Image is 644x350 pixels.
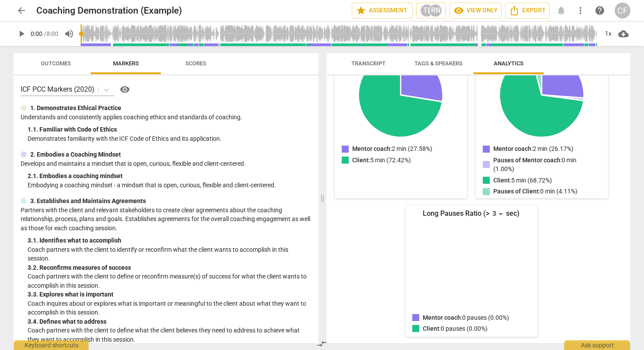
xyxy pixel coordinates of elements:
[30,196,146,206] p: 3. Establishes and Maintains Agreements
[493,144,573,154] p: : 2 min (26.17%)
[405,207,538,221] div: Long Pauses Ratio (> sec)
[28,245,311,263] p: Coach partners with the client to identify or reconfirm what the client wants to accomplish in th...
[21,113,311,122] p: Understands and consistently applies coaching ethics and standards of coaching.
[493,188,539,195] span: Pauses of Client
[28,134,311,143] p: Demonstrates familiarity with the ICF Code of Ethics and its application.
[31,30,42,37] span: 0:00
[575,5,586,16] span: more_vert
[28,125,311,134] div: 1. 1. Familiar with Code of Ethics
[352,144,432,154] p: : 2 min (27.58%)
[28,317,311,326] div: 3. 4. Defines what to address
[41,60,71,67] span: Outcomes
[30,104,121,113] p: 1. Demonstrates Ethical Practice
[453,5,498,16] span: View only
[414,60,463,67] span: Tags & Speakers
[61,26,77,42] button: Volume
[423,314,461,321] span: Mentor coach
[493,157,560,164] span: Pauses of Mentor coach
[592,3,608,18] a: Help
[494,60,524,67] span: Analytics
[14,340,88,350] div: Keyboard shortcuts
[16,5,27,16] span: arrow_back
[44,30,58,37] span: / 8:00
[493,187,577,196] p: : 0 min (4.11%)
[493,176,552,185] p: : 5 min (68.72%)
[28,290,311,299] div: 3. 3. Explores what is important
[356,5,409,16] span: Assessment
[489,207,506,221] div: 3
[356,5,366,16] span: star
[564,340,630,350] div: Ask support
[594,5,605,16] span: help
[28,272,311,290] p: Coach partners with the client to define or reconfirm measure(s) of success for what the client w...
[493,145,531,152] span: Mentor coach
[120,84,130,95] span: visibility
[423,324,488,333] p: : 0 pauses (0.00%)
[493,177,510,184] span: Client
[352,145,390,152] span: Mentor coach
[14,26,29,42] button: Play
[28,171,311,181] div: 2. 1. Embodies a coaching mindset
[423,313,509,322] p: : 0 pauses (0.00%)
[16,29,27,39] span: play_arrow
[28,326,311,344] p: Coach partners with the client to define what the client believes they need to address to achieve...
[21,206,311,233] p: Partners with the client and relevant stakeholders to create clear agreements about the coaching ...
[36,5,182,16] h2: Coaching Demonstration (Example)
[185,60,206,67] span: Scores
[352,156,411,165] p: : 5 min (72.42%)
[600,27,616,41] div: 1x
[429,4,442,17] div: RN
[493,156,598,174] p: : 0 min (1.00%)
[114,82,132,96] a: Help
[21,159,311,168] p: Develops and maintains a mindset that is open, curious, flexible and client-centered.
[352,157,369,164] span: Client
[423,325,439,332] span: Client
[113,60,139,67] span: Markers
[615,3,630,18] button: CF
[351,60,386,67] span: Transcript
[21,84,95,94] p: ICF PCC Markers (2020)
[420,4,433,17] div: T(
[28,263,311,272] div: 3. 2. Reconfirms measures of success
[28,236,311,245] div: 3. 1. Identifies what to accomplish
[118,82,132,96] button: Help
[416,3,446,18] button: T(RN
[352,3,413,18] button: Assessment
[28,181,311,190] p: Embodying a coaching mindset - a mindset that is open, curious, flexible and client-centered.
[28,299,311,317] p: Coach inquires about or explores what is important or meaningful to the client about what they wa...
[317,339,327,349] span: compare_arrows
[505,3,550,18] button: Export
[30,150,121,159] p: 2. Embodies a Coaching Mindset
[509,5,546,16] span: Export
[453,5,464,16] span: visibility
[449,3,502,18] button: View only
[64,29,74,39] span: volume_up
[618,29,629,39] span: cloud_download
